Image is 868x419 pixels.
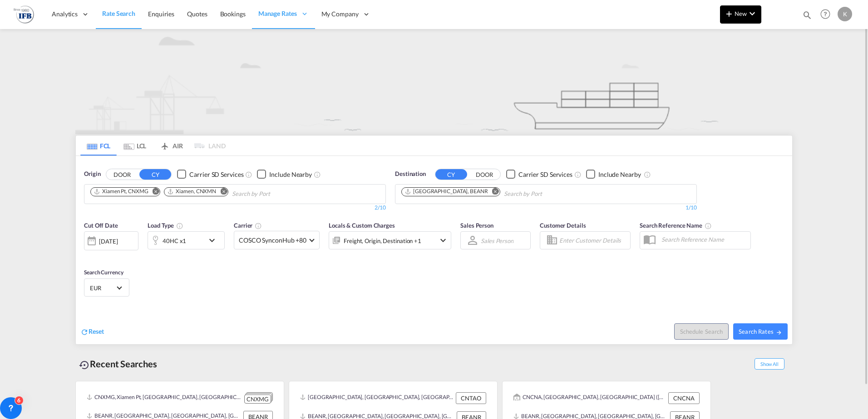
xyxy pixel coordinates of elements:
[314,171,321,178] md-icon: Unchecked: Ignores neighbouring ports when fetching rates.Checked : Includes neighbouring ports w...
[456,392,486,404] div: CNTAO
[84,222,118,229] span: Cut Off Date
[89,185,322,201] md-chips-wrap: Chips container. Use arrow keys to select chips.
[87,392,242,404] div: CNXMG, Xiamen Pt, China, Greater China & Far East Asia, Asia Pacific
[167,188,218,195] div: Press delete to remove this chip.
[239,236,306,245] span: COSCO SynconHub +80
[75,354,161,374] div: Recent Searches
[504,187,590,201] input: Chips input.
[148,10,174,18] span: Enquiries
[89,281,124,294] md-select: Select Currency: € EUREuro
[733,323,788,340] button: Search Ratesicon-arrow-right
[177,170,243,179] md-checkbox: Checkbox No Ink
[220,10,246,18] span: Bookings
[705,222,712,229] md-icon: Your search will be saved by the below given name
[838,7,852,21] div: K
[300,392,454,404] div: CNTAO, Qingdao, China, Greater China & Far East Asia, Asia Pacific
[80,136,226,156] md-pagination-wrapper: Use the left and right arrow keys to navigate between tabs
[84,269,123,276] span: Search Currency
[187,10,207,18] span: Quotes
[574,171,582,178] md-icon: Unchecked: Search for CY (Container Yard) services for all selected carriers.Checked : Search for...
[80,328,89,336] md-icon: icon-refresh
[269,170,312,179] div: Include Nearby
[518,170,572,179] div: Carrier SD Services
[344,234,421,247] div: Freight Origin Destination Factory Stuffing
[232,187,318,201] input: Chips input.
[176,222,183,229] md-icon: icon-information-outline
[76,156,792,344] div: OriginDOOR CY Checkbox No InkUnchecked: Search for CY (Container Yard) services for all selected ...
[75,29,793,134] img: new-FCL.png
[598,170,641,179] div: Include Nearby
[506,170,572,179] md-checkbox: Checkbox No Ink
[84,170,100,179] span: Origin
[99,237,118,245] div: [DATE]
[513,392,666,404] div: CNCNA, Changsha, Guangdong (GD), China, Greater China & Far East Asia, Asia Pacific
[720,5,761,24] button: icon-plus 400-fgNewicon-chevron-down
[802,10,812,20] md-icon: icon-magnify
[438,235,449,246] md-icon: icon-chevron-down
[395,170,426,179] span: Destination
[329,231,451,249] div: Freight Origin Destination Factory Stuffingicon-chevron-down
[189,170,243,179] div: Carrier SD Services
[724,8,735,19] md-icon: icon-plus 400-fg
[14,4,34,24] img: b4b53bb0256b11ee9ca18b7abc72fd7f.png
[668,392,700,404] div: CNCNA
[255,222,262,229] md-icon: The selected Trucker/Carrierwill be displayed in the rate results If the rates are from another f...
[80,327,104,337] div: icon-refreshReset
[404,188,490,195] div: Press delete to remove this chip.
[586,170,641,179] md-checkbox: Checkbox No Ink
[755,358,784,370] span: Show All
[435,169,467,180] button: CY
[159,141,170,147] md-icon: icon-airplane
[739,328,782,335] span: Search Rates
[776,329,782,336] md-icon: icon-arrow-right
[214,188,228,197] button: Remove
[146,188,160,197] button: Remove
[674,323,729,340] button: Note: By default Schedule search will only considerorigin ports, destination ports and cut off da...
[163,234,186,247] div: 40HC x1
[80,136,117,156] md-tab-item: FCL
[329,222,395,229] span: Locals & Custom Charges
[404,188,488,195] div: Antwerp, BEANR
[480,234,514,247] md-select: Sales Person
[802,10,812,24] div: icon-magnify
[84,204,386,212] div: 2/10
[245,171,252,178] md-icon: Unchecked: Search for CY (Container Yard) services for all selected carriers.Checked : Search for...
[117,136,153,156] md-tab-item: LCL
[559,234,627,247] input: Enter Customer Details
[640,222,712,229] span: Search Reference Name
[244,395,271,404] div: CNXMG
[84,231,138,250] div: [DATE]
[84,249,91,262] md-datepicker: Select
[460,222,493,229] span: Sales Person
[167,188,216,195] div: Xiamen, CNXMN
[469,169,500,180] button: DOOR
[747,8,758,19] md-icon: icon-chevron-down
[52,10,78,19] span: Analytics
[148,222,183,229] span: Load Type
[207,235,222,246] md-icon: icon-chevron-down
[94,188,148,195] div: Xiamen Pt, CNXMG
[257,170,312,179] md-checkbox: Checkbox No Ink
[89,327,104,335] span: Reset
[818,6,833,22] span: Help
[724,10,758,17] span: New
[79,360,90,370] md-icon: icon-backup-restore
[540,222,586,229] span: Customer Details
[90,284,115,292] span: EUR
[818,6,838,23] div: Help
[258,9,297,18] span: Manage Rates
[94,188,150,195] div: Press delete to remove this chip.
[234,222,262,229] span: Carrier
[486,188,500,197] button: Remove
[139,169,171,180] button: CY
[321,10,359,19] span: My Company
[400,185,594,201] md-chips-wrap: Chips container. Use arrow keys to select chips.
[102,10,135,17] span: Rate Search
[106,169,138,180] button: DOOR
[657,233,750,246] input: Search Reference Name
[148,231,225,249] div: 40HC x1icon-chevron-down
[395,204,697,212] div: 1/10
[644,171,651,178] md-icon: Unchecked: Ignores neighbouring ports when fetching rates.Checked : Includes neighbouring ports w...
[153,136,189,156] md-tab-item: AIR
